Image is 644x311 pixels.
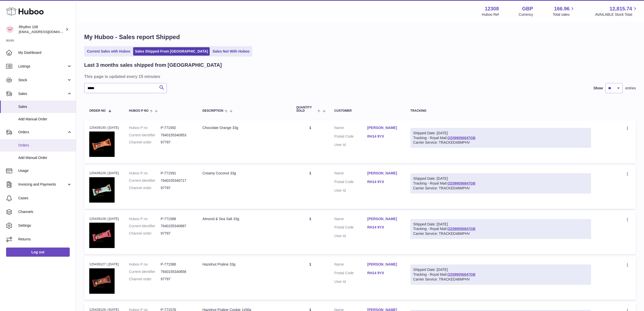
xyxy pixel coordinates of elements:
[161,171,192,176] dd: P-771591
[161,178,192,183] dd: 7640155340717
[413,140,588,145] div: Carrier Service: TRACKED48MPHV
[89,262,119,267] div: 125439127 | [DATE]
[18,104,72,109] span: Sales
[161,140,192,145] dd: 97797
[334,142,367,147] dt: User Id
[367,171,400,176] a: [PERSON_NAME]
[18,50,72,55] span: My Dashboard
[367,262,400,267] a: [PERSON_NAME]
[84,33,636,41] h1: My Huboo - Sales report Shipped
[129,171,161,176] dt: Huboo P no
[129,277,161,282] dt: Channel order
[410,265,591,285] div: Tracking - Royal Mail:
[129,262,161,267] dt: Huboo P no
[129,186,161,190] dt: Channel order
[161,277,192,282] dd: 97797
[413,186,588,191] div: Carrier Service: TRACKED48MPHV
[89,217,119,221] div: 125439128 | [DATE]
[203,109,223,112] span: Description
[367,134,400,139] a: RH14 9YX
[334,188,367,193] dt: User Id
[18,237,72,242] span: Returns
[367,225,400,230] a: RH14 9YX
[413,222,588,227] div: Shipped Date: [DATE]
[296,106,316,112] span: Quantity Sold
[447,181,475,185] a: OZ099056847GB
[291,257,329,300] td: 1
[413,277,588,282] div: Carrier Service: TRACKED48MPHV
[84,62,222,69] h2: Last 3 months sales shipped from [GEOGRAPHIC_DATA]
[18,143,72,148] span: Orders
[413,176,588,181] div: Shipped Date: [DATE]
[367,271,400,275] a: RH14 9YX
[334,179,367,186] dt: Postal Code
[89,109,106,112] span: Order No
[133,47,210,56] a: Sales Shipped From [GEOGRAPHIC_DATA]
[413,267,588,272] div: Shipped Date: [DATE]
[19,30,75,34] span: [EMAIL_ADDRESS][DOMAIN_NAME]
[89,125,119,130] div: 125439130 | [DATE]
[447,136,475,140] a: OZ099056847GB
[19,25,64,34] div: Rhythm 108
[291,211,329,254] td: 1
[334,279,367,284] dt: User Id
[367,125,400,130] a: [PERSON_NAME]
[595,12,638,17] span: AVAILABLE Stock Total
[413,131,588,136] div: Shipped Date: [DATE]
[554,5,569,12] span: 166.96
[519,12,533,17] div: Currency
[18,130,67,135] span: Orders
[89,132,115,157] img: 123081684745551.jpg
[18,78,67,83] span: Stock
[161,224,192,228] dd: 7640155340687
[161,133,192,138] dd: 7640155340953
[334,262,367,268] dt: Name
[203,171,286,176] div: Creamy Coconut 33g
[89,223,115,248] img: 123081684745648.jpg
[161,217,192,221] dd: P-771588
[334,271,367,277] dt: Postal Code
[129,231,161,236] dt: Channel order
[485,5,499,12] strong: 12308
[334,171,367,177] dt: Name
[553,12,575,17] span: Total sales
[129,269,161,274] dt: Current identifier
[161,231,192,236] dd: 97797
[18,64,67,69] span: Listings
[334,217,367,223] dt: Name
[367,217,400,221] a: [PERSON_NAME]
[413,231,588,236] div: Carrier Service: TRACKED48MPHV
[89,177,115,203] img: 123081684745583.jpg
[594,86,603,91] label: Show
[410,219,591,239] div: Tracking - Royal Mail:
[161,269,192,274] dd: 7640155340656
[161,125,192,130] dd: P-771592
[203,262,286,267] div: Hazelnut Praline 33g
[129,133,161,138] dt: Current identifier
[610,5,632,12] span: 12,815.74
[85,47,132,56] a: Current Sales with Huboo
[410,173,591,193] div: Tracking - Royal Mail:
[18,155,72,160] span: Add Manual Order
[291,120,329,163] td: 1
[18,168,72,173] span: Usage
[447,227,475,231] a: OZ099056847GB
[291,166,329,209] td: 1
[410,109,591,112] div: Tracking
[161,186,192,190] dd: 97797
[84,74,635,79] h3: This page is updated every 15 minutes
[334,125,367,132] dt: Name
[18,223,72,228] span: Settings
[522,5,533,12] strong: GBP
[18,117,72,122] span: Add Manual Order
[211,47,251,56] a: Sales Not With Huboo
[625,86,636,91] span: entries
[334,109,400,112] div: Customer
[129,217,161,221] dt: Huboo P no
[129,140,161,145] dt: Channel order
[553,5,575,17] a: 166.96 Total sales
[18,209,72,214] span: Channels
[334,225,367,231] dt: Postal Code
[334,234,367,238] dt: User Id
[18,182,67,187] span: Invoicing and Payments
